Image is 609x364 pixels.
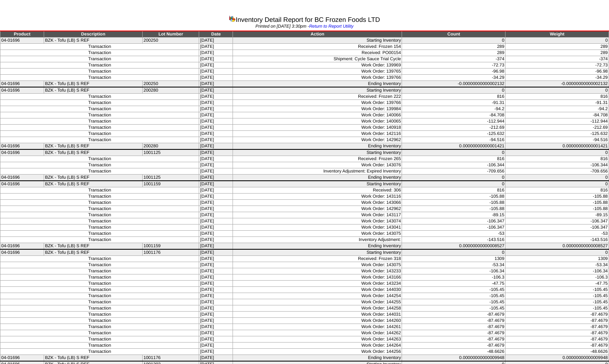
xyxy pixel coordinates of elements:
[506,274,609,281] td: -106.3
[0,274,199,281] td: Transaction
[402,62,506,69] td: -72.73
[506,131,609,137] td: -125.632
[199,274,233,281] td: [DATE]
[0,249,44,256] td: 04-01696
[199,69,233,75] td: [DATE]
[199,200,233,206] td: [DATE]
[143,149,199,156] td: 1001125
[0,187,199,194] td: Transaction
[506,194,609,200] td: -105.88
[233,81,402,87] td: Ending Inventory
[199,299,233,305] td: [DATE]
[44,175,143,181] td: BZK - Tofu (LB) S REF
[44,143,143,150] td: BZK - Tofu (LB) S REF
[199,131,233,137] td: [DATE]
[199,262,233,268] td: [DATE]
[233,94,402,100] td: Received: Frozen 222
[402,231,506,237] td: -53
[44,355,143,362] td: BZK - Tofu (LB) S REF
[402,249,506,256] td: 0
[402,175,506,181] td: 0
[506,225,609,231] td: -106.347
[506,44,609,50] td: 289
[44,31,143,38] td: Description
[143,87,199,94] td: 200280
[233,200,402,206] td: Work Order: 143066
[199,355,233,362] td: [DATE]
[233,355,402,362] td: Ending Inventory
[402,38,506,44] td: 0
[402,137,506,143] td: -94.516
[199,168,233,175] td: [DATE]
[506,50,609,56] td: 289
[402,100,506,106] td: -91.31
[233,237,402,243] td: Inventory Adjustment:
[402,44,506,50] td: 289
[0,225,199,231] td: Transaction
[199,249,233,256] td: [DATE]
[199,324,233,330] td: [DATE]
[0,125,199,131] td: Transaction
[506,31,609,38] td: Weight
[0,324,199,330] td: Transaction
[143,81,199,87] td: 200250
[199,243,233,250] td: [DATE]
[506,69,609,75] td: -96.98
[199,212,233,218] td: [DATE]
[233,231,402,237] td: Work Order: 143075
[402,131,506,137] td: -125.632
[0,212,199,218] td: Transaction
[506,249,609,256] td: 0
[199,75,233,81] td: [DATE]
[0,106,199,112] td: Transaction
[0,56,199,62] td: Transaction
[402,225,506,231] td: -106.347
[143,181,199,187] td: 1001159
[233,87,402,94] td: Starting Inventory
[402,299,506,305] td: -105.45
[309,24,354,29] a: Return to Report Utility
[0,312,199,318] td: Transaction
[506,156,609,162] td: 816
[402,81,506,87] td: -0.00000000000002132
[0,281,199,287] td: Transaction
[233,175,402,181] td: Ending Inventory
[199,330,233,336] td: [DATE]
[233,162,402,168] td: Work Order: 143076
[199,312,233,318] td: [DATE]
[0,256,199,262] td: Transaction
[506,293,609,299] td: -105.45
[233,274,402,281] td: Work Order: 143166
[506,118,609,125] td: -112.944
[199,56,233,62] td: [DATE]
[0,231,199,237] td: Transaction
[199,44,233,50] td: [DATE]
[506,125,609,131] td: -212.69
[199,118,233,125] td: [DATE]
[233,293,402,299] td: Work Order: 144254
[0,287,199,293] td: Transaction
[143,143,199,150] td: 200280
[506,100,609,106] td: -91.31
[199,181,233,187] td: [DATE]
[233,212,402,218] td: Work Order: 143117
[233,187,402,194] td: Received: 306
[506,281,609,287] td: -47.75
[44,87,143,94] td: BZK - Tofu (LB) S REF
[233,56,402,62] td: Shipment: Cycle Sauce Trial Cycle
[0,81,44,87] td: 04-01696
[506,38,609,44] td: 0
[506,287,609,293] td: -105.45
[0,118,199,125] td: Transaction
[402,281,506,287] td: -47.75
[233,268,402,274] td: Work Order: 143233
[233,330,402,336] td: Work Order: 144262
[199,38,233,44] td: [DATE]
[506,75,609,81] td: -34.29
[402,243,506,250] td: 0.00000000000008527
[0,268,199,274] td: Transaction
[233,262,402,268] td: Work Order: 143075
[506,87,609,94] td: 0
[199,293,233,299] td: [DATE]
[199,149,233,156] td: [DATE]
